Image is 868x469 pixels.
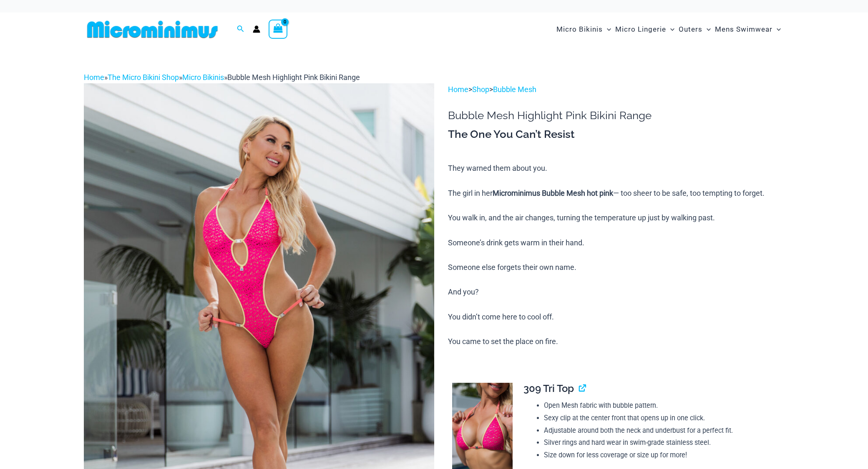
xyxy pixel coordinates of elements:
[448,83,784,96] p: > >
[84,73,360,82] span: » » »
[544,437,777,449] li: Silver rings and hard wear in swim-grade stainless steel.
[448,127,784,142] h3: The One You Can’t Resist
[544,399,777,412] li: Open Mesh fabric with bubble pattern.
[715,19,772,40] span: Mens Swimwear
[108,73,179,82] a: The Micro Bikini Shop
[84,20,221,39] img: MM SHOP LOGO FLAT
[253,25,260,33] a: Account icon link
[493,85,536,94] a: Bubble Mesh
[472,85,489,94] a: Shop
[84,73,104,82] a: Home
[544,424,777,437] li: Adjustable around both the neck and underbust for a perfect fit.
[553,15,785,43] nav: Site Navigation
[523,382,574,394] span: 309 Tri Top
[677,17,713,42] a: OutersMenu ToggleMenu Toggle
[237,24,244,35] a: Search icon link
[448,85,468,94] a: Home
[554,17,613,42] a: Micro BikinisMenu ToggleMenu Toggle
[448,109,784,122] h1: Bubble Mesh Highlight Pink Bikini Range
[713,17,783,42] a: Mens SwimwearMenu ToggleMenu Toggle
[772,19,781,40] span: Menu Toggle
[493,189,613,197] b: Microminimus Bubble Mesh hot pink
[613,17,677,42] a: Micro LingerieMenu ToggleMenu Toggle
[679,19,702,40] span: Outers
[544,449,777,462] li: Size down for less coverage or size up for more!
[269,20,288,39] a: View Shopping Cart, empty
[556,19,603,40] span: Micro Bikinis
[603,19,611,40] span: Menu Toggle
[615,19,666,40] span: Micro Lingerie
[666,19,674,40] span: Menu Toggle
[702,19,711,40] span: Menu Toggle
[182,73,224,82] a: Micro Bikinis
[544,412,777,424] li: Sexy clip at the center front that opens up in one click.
[448,162,784,348] p: They warned them about you. The girl in her — too sheer to be safe, too tempting to forget. You w...
[227,73,360,82] span: Bubble Mesh Highlight Pink Bikini Range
